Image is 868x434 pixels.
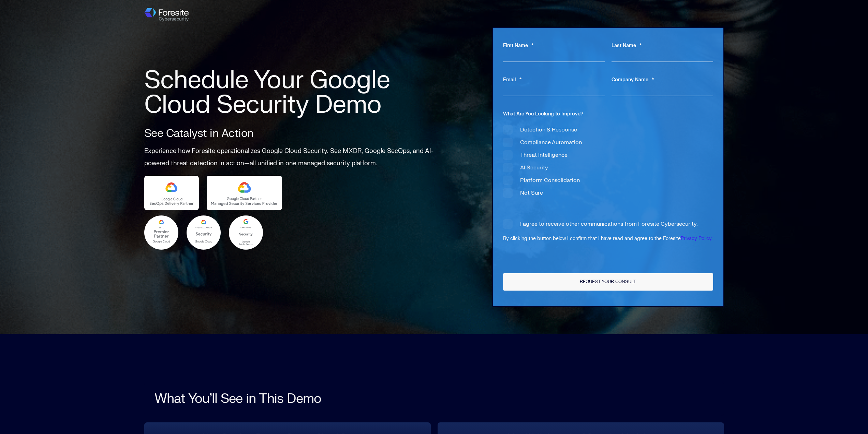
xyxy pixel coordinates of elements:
span: Email [503,77,516,83]
img: Foresite logo, a hexagon shape of blues with a directional arrow to the right hand side, and the ... [144,8,189,21]
span: Company Name [612,77,648,83]
div: By clicking the button below I confirm that I have read and agree to the Foresite . [503,235,720,242]
img: Google Public Sector Security Expertise badge [229,215,263,250]
span: Compliance Automation [503,138,582,146]
span: Threat Intelligence [503,151,568,159]
h1: Schedule Your Google Cloud Security Demo [144,61,452,117]
span: I agree to receive other communications from Foresite Cybersecurity. [503,220,697,228]
span: Detection & Response [503,126,577,134]
img: foresite_google-cloud_badge__premier-partner_sell [144,215,178,250]
p: Experience how Foresite operationalizes Google Cloud Security. See MXDR, Google SecOps, and AI-po... [144,145,452,170]
img: Foresite Google Cloud badge - Specialization - Security [187,215,221,250]
img: Foresite - Google Cloud SecOps Delivery Partner Badge [144,176,199,210]
span: Platform Consolidation [503,176,580,184]
a: Privacy Policy [681,236,711,241]
h2: What You’ll See in This Demo [155,392,321,405]
img: Foresite is a Google Cloud Managed Security Services Partner [207,176,282,210]
span: Last Name [612,43,636,48]
input: Request Your Consult [503,273,713,291]
span: Not Sure [503,189,543,197]
a: Back to Home [144,8,189,21]
h3: See Catalyst in Action [144,128,452,139]
span: What Are You Looking to Improve? [503,111,583,117]
span: AI Security [503,164,548,171]
span: First Name [503,43,528,48]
